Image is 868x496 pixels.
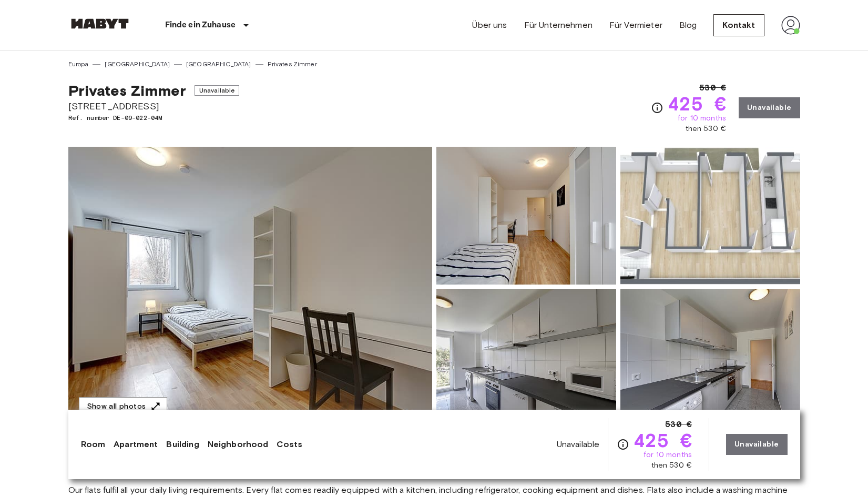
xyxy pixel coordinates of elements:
a: Neighborhood [208,438,269,451]
img: Marketing picture of unit DE-09-022-04M [68,147,432,427]
span: Unavailable [557,439,600,450]
a: Für Vermieter [609,19,662,32]
a: Room [81,438,106,451]
a: Building [166,438,199,451]
svg: Check cost overview for full price breakdown. Please note that discounts apply to new joiners onl... [651,102,663,114]
img: Habyt [68,18,131,29]
p: Finde ein Zuhause [165,19,236,32]
img: avatar [781,16,800,35]
img: Picture of unit DE-09-022-04M [620,289,800,427]
a: Blog [679,19,697,32]
span: 530 € [699,82,726,94]
a: Privates Zimmer [268,59,317,69]
img: Picture of unit DE-09-022-04M [620,147,800,285]
span: then 530 € [686,124,727,134]
span: 425 € [634,431,692,450]
svg: Check cost overview for full price breakdown. Please note that discounts apply to new joiners onl... [617,438,629,451]
a: Über uns [472,19,507,32]
a: Apartment [114,438,158,451]
span: Ref. number DE-09-022-04M [68,113,240,123]
span: 530 € [665,418,692,431]
span: for 10 months [644,450,692,460]
a: Europa [68,59,89,69]
span: for 10 months [678,113,726,124]
a: Für Unternehmen [524,19,593,32]
button: Show all photos [79,397,167,417]
a: [GEOGRAPHIC_DATA] [186,59,251,69]
img: Picture of unit DE-09-022-04M [436,147,616,285]
span: 425 € [668,94,726,113]
span: then 530 € [651,460,692,471]
span: Unavailable [195,85,240,96]
a: Kontakt [713,14,764,36]
img: Picture of unit DE-09-022-04M [436,289,616,427]
span: Privates Zimmer [68,82,186,99]
a: [GEOGRAPHIC_DATA] [105,59,170,69]
a: Costs [277,438,302,451]
span: [STREET_ADDRESS] [68,99,240,113]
